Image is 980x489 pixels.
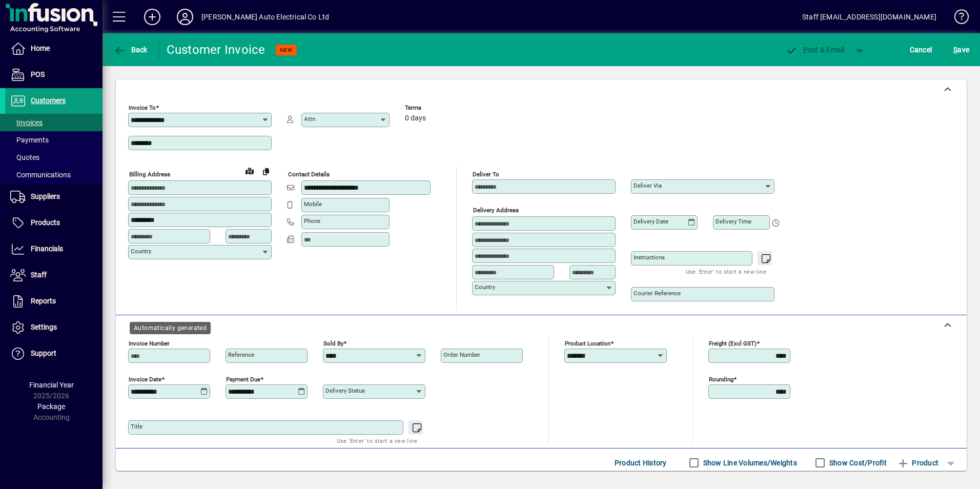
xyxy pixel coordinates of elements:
[701,458,797,468] label: Show Line Volumes/Weights
[5,236,103,262] a: Financials
[5,184,103,210] a: Suppliers
[5,315,103,340] a: Settings
[5,262,103,288] a: Staff
[5,114,103,131] a: Invoices
[129,376,161,383] mat-label: Invoice date
[634,254,665,261] mat-label: Instructions
[686,266,766,277] mat-hint: Use 'Enter' to start a new line
[5,131,103,149] a: Payments
[228,351,254,358] mat-label: Reference
[201,9,329,25] div: [PERSON_NAME] Auto Electrical Co Ltd
[226,376,260,383] mat-label: Payment due
[405,114,426,123] span: 0 days
[475,283,495,291] mat-label: Country
[634,218,668,225] mat-label: Delivery date
[892,454,944,472] button: Product
[897,455,938,471] span: Product
[615,455,667,471] span: Product History
[785,46,845,54] span: ost & Email
[780,40,850,59] button: Post & Email
[10,136,49,144] span: Payments
[31,297,56,305] span: Reports
[10,171,71,179] span: Communications
[337,435,417,446] mat-hint: Use 'Enter' to start a new line
[129,340,170,347] mat-label: Invoice number
[953,46,957,54] span: S
[953,42,969,58] span: ave
[565,340,610,347] mat-label: Product location
[258,163,274,179] button: Copy to Delivery address
[31,192,60,200] span: Suppliers
[802,9,936,25] div: Staff [EMAIL_ADDRESS][DOMAIN_NAME]
[325,387,365,394] mat-label: Delivery status
[443,351,480,358] mat-label: Order number
[169,8,201,26] button: Profile
[907,40,935,59] button: Cancel
[709,376,733,383] mat-label: Rounding
[304,200,322,208] mat-label: Mobile
[37,402,65,411] span: Package
[634,290,681,297] mat-label: Courier Reference
[31,323,57,331] span: Settings
[31,70,45,78] span: POS
[241,162,258,179] a: View on map
[709,340,757,347] mat-label: Freight (excl GST)
[130,322,211,334] div: Automatically generated
[634,182,662,189] mat-label: Deliver via
[5,166,103,184] a: Communications
[610,454,671,472] button: Product History
[136,8,169,26] button: Add
[304,115,315,123] mat-label: Attn
[910,42,932,58] span: Cancel
[29,381,74,389] span: Financial Year
[803,46,808,54] span: P
[31,349,56,357] span: Support
[31,218,60,227] span: Products
[5,341,103,366] a: Support
[103,40,159,59] app-page-header-button: Back
[167,42,266,58] div: Customer Invoice
[5,289,103,314] a: Reports
[131,248,151,255] mat-label: Country
[951,40,972,59] button: Save
[111,40,150,59] button: Back
[31,96,66,105] span: Customers
[31,44,50,52] span: Home
[716,218,751,225] mat-label: Delivery time
[405,105,466,111] span: Terms
[323,340,343,347] mat-label: Sold by
[131,423,142,430] mat-label: Title
[129,104,156,111] mat-label: Invoice To
[31,271,47,279] span: Staff
[10,118,43,127] span: Invoices
[5,210,103,236] a: Products
[113,46,148,54] span: Back
[280,47,293,53] span: NEW
[10,153,39,161] span: Quotes
[947,2,967,35] a: Knowledge Base
[5,62,103,88] a: POS
[827,458,887,468] label: Show Cost/Profit
[5,149,103,166] a: Quotes
[473,171,499,178] mat-label: Deliver To
[5,36,103,62] a: Home
[304,217,320,225] mat-label: Phone
[31,244,63,253] span: Financials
